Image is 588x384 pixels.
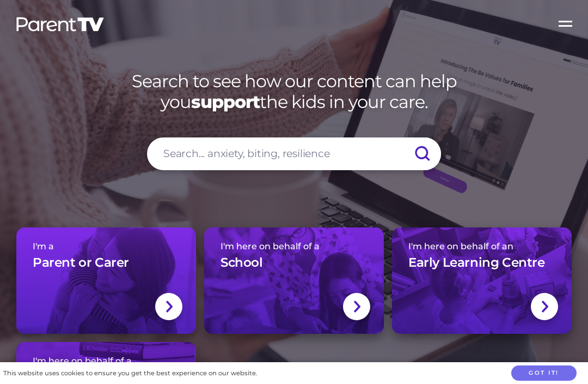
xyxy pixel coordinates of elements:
h3: School [220,255,263,271]
span: I'm here on behalf of a [33,356,180,366]
h3: Parent or Carer [33,255,129,271]
input: Search... anxiety, biting, resilience [147,137,441,170]
a: I'm here on behalf of anEarly Learning Centre [392,227,572,334]
span: I'm here on behalf of an [408,241,555,251]
img: parenttv-logo-white.4c85aaf.svg [15,16,105,32]
img: svg+xml;base64,PHN2ZyBlbmFibGUtYmFja2dyb3VuZD0ibmV3IDAgMCAxNC44IDI1LjciIHZpZXdCb3g9IjAgMCAxNC44ID... [353,299,361,314]
strong: support [191,91,260,112]
h3: Early Learning Centre [408,255,545,271]
h1: Search to see how our content can help you the kids in your care. [16,71,572,113]
img: svg+xml;base64,PHN2ZyBlbmFibGUtYmFja2dyb3VuZD0ibmV3IDAgMCAxNC44IDI1LjciIHZpZXdCb3g9IjAgMCAxNC44ID... [541,299,549,314]
button: Got it! [511,365,577,381]
span: I'm a [33,241,180,251]
img: svg+xml;base64,PHN2ZyBlbmFibGUtYmFja2dyb3VuZD0ibmV3IDAgMCAxNC44IDI1LjciIHZpZXdCb3g9IjAgMCAxNC44ID... [165,299,173,314]
span: I'm here on behalf of a [220,241,367,251]
a: I'm aParent or Carer [16,227,196,334]
input: Submit [403,137,441,170]
a: I'm here on behalf of aSchool [204,227,384,334]
div: This website uses cookies to ensure you get the best experience on our website. [3,368,257,379]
